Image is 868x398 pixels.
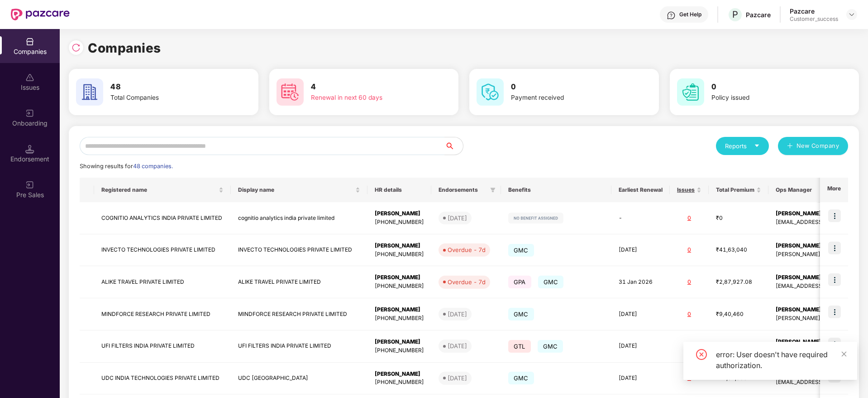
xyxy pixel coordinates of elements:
td: - [611,202,670,234]
div: Get Help [679,11,701,18]
img: icon [828,209,841,222]
span: plus [787,143,793,150]
span: GMC [508,244,534,257]
img: svg+xml;base64,PHN2ZyB4bWxucz0iaHR0cDovL3d3dy53My5vcmcvMjAwMC9zdmciIHdpZHRoPSI2MCIgaGVpZ2h0PSI2MC... [76,78,103,106]
img: svg+xml;base64,PHN2ZyB3aWR0aD0iMTQuNSIgaGVpZ2h0PSIxNC41IiB2aWV3Qm94PSIwIDAgMTYgMTYiIGZpbGw9Im5vbm... [25,145,34,154]
span: close-circle [696,349,707,360]
th: Registered name [94,178,231,202]
h1: Companies [88,38,161,58]
div: Overdue - 7d [448,245,486,254]
div: Renewal in next 60 days [311,93,425,103]
div: [DATE] [448,214,467,223]
td: UDC [GEOGRAPHIC_DATA] [231,363,367,395]
img: svg+xml;base64,PHN2ZyBpZD0iSXNzdWVzX2Rpc2FibGVkIiB4bWxucz0iaHR0cDovL3d3dy53My5vcmcvMjAwMC9zdmciIH... [25,73,34,82]
span: Registered name [101,186,217,194]
span: search [444,142,463,150]
th: Total Premium [709,178,768,202]
th: Display name [231,178,367,202]
span: GMC [538,340,563,353]
div: Customer_success [790,15,838,23]
td: MINDFORCE RESEARCH PRIVATE LIMITED [94,298,231,330]
div: 0 [677,342,701,350]
div: [PERSON_NAME] [375,306,424,314]
div: Overdue - 7d [448,277,486,286]
img: svg+xml;base64,PHN2ZyB4bWxucz0iaHR0cDovL3d3dy53My5vcmcvMjAwMC9zdmciIHdpZHRoPSI2MCIgaGVpZ2h0PSI2MC... [277,78,304,106]
img: icon [828,338,841,350]
div: ₹0 [716,214,761,223]
div: 0 [677,310,701,319]
img: icon [828,273,841,286]
div: Policy issued [711,93,825,103]
div: [PERSON_NAME] [375,242,424,250]
th: HR details [367,178,431,202]
td: [DATE] [611,363,670,395]
h3: 0 [511,81,625,93]
span: Showing results for [80,163,173,170]
div: Pazcare [746,10,771,19]
div: Total Companies [110,93,224,103]
span: GMC [538,276,564,288]
span: filter [488,184,497,195]
div: ₹9,40,460 [716,310,761,319]
img: New Pazcare Logo [11,9,70,20]
td: MINDFORCE RESEARCH PRIVATE LIMITED [231,298,367,330]
span: close [841,351,847,357]
td: 31 Jan 2026 [611,266,670,298]
div: [PERSON_NAME] [375,370,424,379]
div: 0 [677,278,701,286]
span: 48 companies. [133,163,173,170]
th: More [820,178,848,202]
div: Pazcare [790,7,838,15]
div: [PHONE_NUMBER] [375,282,424,291]
div: [PERSON_NAME] [375,209,424,218]
td: ALIKE TRAVEL PRIVATE LIMITED [231,266,367,298]
img: svg+xml;base64,PHN2ZyB4bWxucz0iaHR0cDovL3d3dy53My5vcmcvMjAwMC9zdmciIHdpZHRoPSI2MCIgaGVpZ2h0PSI2MC... [677,78,704,106]
td: INVECTO TECHNOLOGIES PRIVATE LIMITED [231,234,367,267]
div: [PHONE_NUMBER] [375,250,424,259]
h3: 4 [311,81,425,93]
div: ₹2,87,927.08 [716,278,761,286]
span: New Company [796,141,839,150]
th: Issues [670,178,709,202]
th: Benefits [501,178,611,202]
td: cognitio analytics india private limited [231,202,367,234]
img: svg+xml;base64,PHN2ZyBpZD0iUmVsb2FkLTMyeDMyIiB4bWxucz0iaHR0cDovL3d3dy53My5vcmcvMjAwMC9zdmciIHdpZH... [72,43,81,52]
h3: 0 [711,81,825,93]
div: Payment received [511,93,625,103]
div: [PHONE_NUMBER] [375,378,424,387]
div: 0 [677,246,701,254]
span: P [732,9,738,20]
span: GMC [508,372,534,384]
td: [DATE] [611,234,670,267]
span: Issues [677,186,695,194]
th: Earliest Renewal [611,178,670,202]
span: Total Premium [716,186,754,194]
td: COGNITIO ANALYTICS INDIA PRIVATE LIMITED [94,202,231,234]
div: [PHONE_NUMBER] [375,314,424,323]
span: Display name [238,186,353,194]
span: GPA [508,276,531,288]
div: [PERSON_NAME] [375,273,424,282]
span: filter [490,187,496,193]
td: UDC INDIA TECHNOLOGIES PRIVATE LIMITED [94,363,231,395]
img: svg+xml;base64,PHN2ZyB3aWR0aD0iMjAiIGhlaWdodD0iMjAiIHZpZXdCb3g9IjAgMCAyMCAyMCIgZmlsbD0ibm9uZSIgeG... [25,109,34,118]
td: [DATE] [611,330,670,363]
td: [DATE] [611,298,670,330]
div: [PHONE_NUMBER] [375,346,424,355]
span: caret-down [754,143,760,149]
div: Reports [725,141,760,150]
div: 0 [677,374,701,383]
div: [PHONE_NUMBER] [375,218,424,227]
img: svg+xml;base64,PHN2ZyBpZD0iQ29tcGFuaWVzIiB4bWxucz0iaHR0cDovL3d3dy53My5vcmcvMjAwMC9zdmciIHdpZHRoPS... [25,37,34,46]
span: GMC [508,308,534,320]
div: ₹41,63,040 [716,246,761,254]
img: svg+xml;base64,PHN2ZyB4bWxucz0iaHR0cDovL3d3dy53My5vcmcvMjAwMC9zdmciIHdpZHRoPSI2MCIgaGVpZ2h0PSI2MC... [477,78,504,106]
td: UFI FILTERS INDIA PRIVATE LIMITED [231,330,367,363]
button: search [444,137,463,155]
h3: 48 [110,81,224,93]
div: error: User doesn't have required authorization. [716,349,846,371]
img: svg+xml;base64,PHN2ZyBpZD0iRHJvcGRvd24tMzJ4MzIiIHhtbG5zPSJodHRwOi8vd3d3LnczLm9yZy8yMDAwL3N2ZyIgd2... [848,11,855,18]
img: icon [828,306,841,318]
img: svg+xml;base64,PHN2ZyB3aWR0aD0iMjAiIGhlaWdodD0iMjAiIHZpZXdCb3g9IjAgMCAyMCAyMCIgZmlsbD0ibm9uZSIgeG... [25,180,34,189]
img: svg+xml;base64,PHN2ZyB4bWxucz0iaHR0cDovL3d3dy53My5vcmcvMjAwMC9zdmciIHdpZHRoPSIxMjIiIGhlaWdodD0iMj... [508,213,563,223]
